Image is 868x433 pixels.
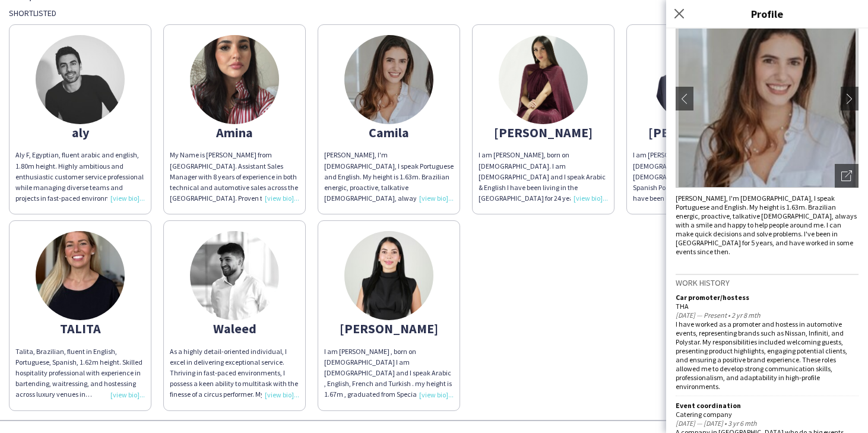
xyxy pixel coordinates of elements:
img: thumb-1667231339635fee6b95e01.jpeg [499,35,588,124]
div: [PERSON_NAME] [633,127,762,138]
img: thumb-6788b08f8fef3.jpg [36,35,125,124]
img: thumb-67f2125fe7cce.jpeg [344,231,433,320]
h3: Work history [676,277,859,288]
div: Event coordination [676,401,859,410]
span: I am [PERSON_NAME], born on [DEMOGRAPHIC_DATA]. I am [DEMOGRAPHIC_DATA] and I speak Arabic & Engl... [479,150,607,213]
img: thumb-65c36ed4789c3.jpeg [190,231,279,320]
div: Camila [324,127,454,138]
div: [PERSON_NAME] [479,127,608,138]
h3: Profile [666,6,868,21]
div: I have worked as a promoter and hostess in automotive events, representing brands such as Nissan,... [676,320,859,391]
div: [DATE] — [DATE] • 3 yr 6 mth [676,419,859,428]
div: Open photos pop-in [835,164,859,188]
div: Catering company [676,410,859,419]
div: Shortlisted [9,8,859,18]
div: As a highly detail-oriented individual, I excel in delivering exceptional service. Thriving in fa... [170,346,299,400]
div: Aly F, Egyptian, fluent arabic and english, 1.80m height. Highly ambitious and enthusiastic custo... [15,150,145,204]
img: thumb-686c3040bf273.jpeg [190,35,279,124]
div: [PERSON_NAME], I'm [DEMOGRAPHIC_DATA], I speak Portuguese and English. My height is 1.63m. Brazil... [324,150,454,204]
img: Crew avatar or photo [676,10,859,188]
div: I am [PERSON_NAME] , born on [DEMOGRAPHIC_DATA] I am [DEMOGRAPHIC_DATA] and I speak Arabic , Engl... [324,346,454,400]
img: thumb-68c942ab34c2e.jpg [36,231,125,320]
div: TALITA [15,323,145,334]
div: I am [PERSON_NAME] born on [DEMOGRAPHIC_DATA] I am [DEMOGRAPHIC_DATA] and I speak English Spanish... [633,150,762,204]
div: aly [15,127,145,138]
div: [PERSON_NAME], I'm [DEMOGRAPHIC_DATA], I speak Portuguese and English. My height is 1.63m. Brazil... [676,194,859,256]
img: thumb-68b6f83adaa1e.jpg [653,35,742,124]
div: My Name is [PERSON_NAME] from [GEOGRAPHIC_DATA]. Assistant Sales Manager with 8 years of experien... [170,150,299,204]
div: [PERSON_NAME] [324,323,454,334]
div: Amina [170,127,299,138]
div: Talita, Brazilian, fluent in English, Portuguese, Spanish, 1.62m height. Skilled hospitality prof... [15,346,145,400]
div: Waleed [170,323,299,334]
img: thumb-6246947601a70.jpeg [344,35,433,124]
div: THA [676,302,859,311]
div: [DATE] — Present • 2 yr 8 mth [676,311,859,320]
div: Car promoter/hostess [676,293,859,302]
